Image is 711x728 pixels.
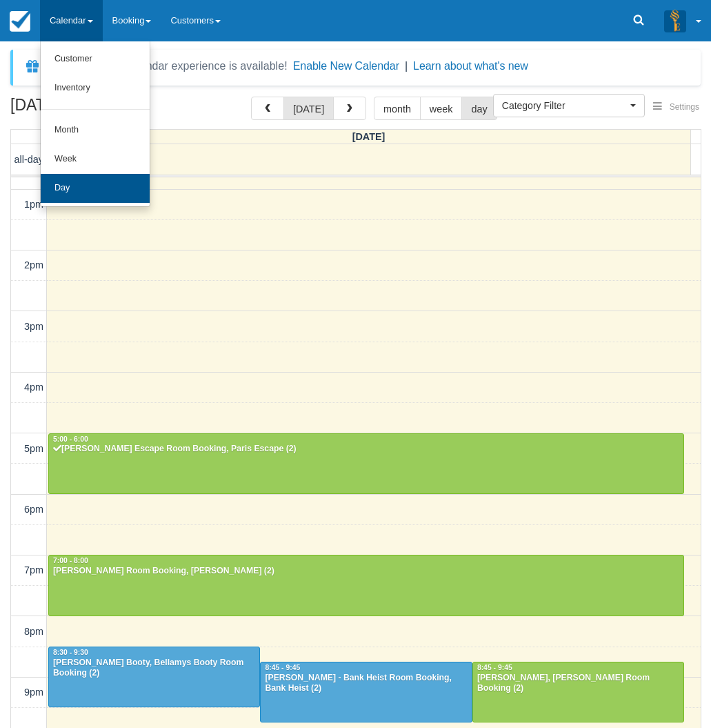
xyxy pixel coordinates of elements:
a: Week [41,145,150,174]
img: A3 [664,10,686,32]
span: 9pm [24,687,43,698]
span: 6pm [24,504,43,515]
span: 8:45 - 9:45 [477,664,512,671]
div: [PERSON_NAME] Booty, Bellamys Booty Room Booking (2) [52,658,256,680]
button: Category Filter [493,94,645,117]
button: Enable New Calendar [293,59,399,73]
span: 8pm [24,626,43,637]
a: 8:45 - 9:45[PERSON_NAME] - Bank Heist Room Booking, Bank Heist (2) [260,662,472,722]
button: day [461,97,497,120]
span: 5:00 - 6:00 [53,435,88,443]
a: Month [41,116,150,145]
div: A new Booking Calendar experience is available! [46,58,288,75]
div: [PERSON_NAME] Room Booking, [PERSON_NAME] (2) [52,566,680,577]
span: 7pm [24,564,43,575]
a: 5:00 - 6:00[PERSON_NAME] Escape Room Booking, Paris Escape (2) [48,433,684,494]
div: [PERSON_NAME] - Bank Heist Room Booking, Bank Heist (2) [264,673,468,695]
span: 4pm [24,382,43,393]
span: all-day [14,154,43,165]
span: Settings [670,102,699,112]
span: 8:45 - 9:45 [265,664,300,671]
a: 8:30 - 9:30[PERSON_NAME] Booty, Bellamys Booty Room Booking (2) [48,647,260,707]
span: 7:00 - 8:00 [53,557,88,564]
button: week [420,97,463,120]
span: | [405,60,408,72]
span: 8:30 - 9:30 [53,649,88,656]
img: checkfront-main-nav-mini-logo.png [10,11,30,32]
span: 5pm [24,443,43,454]
a: Customer [41,45,150,74]
div: [PERSON_NAME] Escape Room Booking, Paris Escape (2) [52,444,680,455]
a: 8:45 - 9:45[PERSON_NAME], [PERSON_NAME] Room Booking (2) [472,662,684,722]
span: Category Filter [502,99,627,112]
div: [PERSON_NAME], [PERSON_NAME] Room Booking (2) [477,673,680,695]
button: [DATE] [283,97,334,120]
button: month [374,97,421,120]
h2: [DATE] [10,97,185,122]
a: Inventory [41,74,150,103]
span: 3pm [24,321,43,332]
a: 7:00 - 8:00[PERSON_NAME] Room Booking, [PERSON_NAME] (2) [48,555,684,616]
span: 1pm [24,199,43,210]
ul: Calendar [40,41,150,207]
button: Settings [645,97,708,117]
a: Learn about what's new [413,60,528,72]
span: 2pm [24,259,43,270]
span: [DATE] [352,131,385,142]
a: Day [41,174,150,203]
